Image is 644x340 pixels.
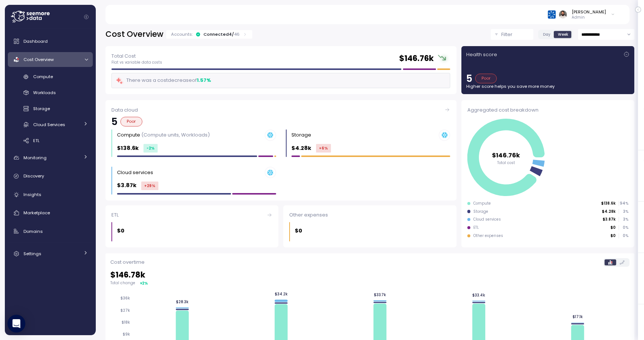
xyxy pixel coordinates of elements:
[467,106,628,114] div: Aggregated cost breakdown
[473,225,479,230] div: ETL
[375,292,387,297] tspan: $33.7k
[399,53,434,64] h2: $ 146.76k
[8,246,93,261] a: Settings
[166,30,252,39] div: Accounts:Connected4/46
[120,308,130,313] tspan: $27k
[141,182,158,190] div: +29 %
[117,131,210,139] div: Compute
[8,71,93,83] a: Compute
[111,211,272,219] div: ETL
[141,131,210,138] p: (Compute units, Workloads)
[111,60,162,65] p: Flat vs variable data costs
[492,151,520,159] tspan: $146.76k
[105,29,163,40] h2: Cost Overview
[234,31,240,37] p: 46
[105,205,278,247] a: ETL$0
[558,32,568,37] span: Week
[143,144,158,153] div: -2 %
[295,227,302,235] p: $0
[8,118,93,131] a: Cloud Services
[23,192,41,198] span: Insights
[475,74,497,83] div: Poor
[23,251,41,257] span: Settings
[501,31,512,38] p: Filter
[466,74,472,83] p: 5
[123,332,130,337] tspan: $9k
[289,211,450,219] div: Other expenses
[8,87,93,99] a: Workloads
[603,217,616,222] p: $3.87k
[203,31,240,37] div: Connected 4 /
[23,228,43,234] span: Domains
[572,15,606,20] p: Admin
[473,209,488,214] div: Storage
[171,31,193,37] p: Accounts:
[610,225,616,230] p: $0
[121,320,130,325] tspan: $18k
[33,138,40,144] span: ETL
[548,10,556,18] img: 68790ce639d2d68da1992664.PNG
[602,209,616,214] p: $4.28k
[619,201,628,206] p: 94 %
[23,210,50,216] span: Marketplace
[572,9,606,15] div: [PERSON_NAME]
[110,259,145,266] p: Cost overtime
[7,315,25,333] div: Open Intercom Messenger
[559,10,567,18] img: ACg8ocLskjvUhBDgxtSFCRx4ztb74ewwa1VrVEuDBD_Ho1mrTsQB-QE=s96-c
[117,144,139,153] p: $138.6k
[8,169,93,184] a: Discovery
[23,57,54,62] span: Cost Overview
[117,169,153,176] div: Cloud services
[8,150,93,165] a: Monitoring
[491,29,533,40] button: Filter
[473,233,503,238] div: Other expenses
[8,34,93,49] a: Dashboard
[33,74,53,80] span: Compute
[120,296,130,301] tspan: $36k
[111,52,162,60] p: Total Cost
[8,52,93,67] a: Cost Overview
[33,90,56,96] span: Workloads
[8,187,93,202] a: Insights
[466,51,497,58] p: Health score
[619,233,628,238] p: 0 %
[466,83,629,89] p: Higher score helps you save more money
[111,117,117,126] p: 5
[33,122,65,128] span: Cloud Services
[474,293,487,298] tspan: $33.4k
[574,314,585,319] tspan: $17.1k
[316,144,331,153] div: +6 %
[473,201,491,206] div: Compute
[120,117,142,126] div: Poor
[82,14,91,20] button: Collapse navigation
[8,103,93,115] a: Storage
[142,280,148,286] div: 2 %
[619,209,628,214] p: 3 %
[23,38,48,44] span: Dashboard
[601,201,616,206] p: $138.6k
[473,217,501,222] div: Cloud services
[8,224,93,239] a: Domains
[497,160,515,165] tspan: Total cost
[543,32,550,37] span: Day
[117,227,124,235] p: $0
[23,155,47,161] span: Monitoring
[8,134,93,147] a: ETL
[33,106,50,112] span: Storage
[8,205,93,220] a: Marketplace
[105,100,457,201] a: Data cloud5PoorCompute (Compute units, Workloads)$138.6k-2%Storage $4.28k+6%Cloud services $3.87k...
[110,280,135,286] p: Total change
[116,76,211,85] div: There was a cost decrease of
[275,292,288,296] tspan: $34.2k
[110,270,629,280] h2: $ 146.78k
[176,299,189,304] tspan: $28.3k
[619,225,628,230] p: 0 %
[23,173,44,179] span: Discovery
[111,106,450,114] div: Data cloud
[117,181,136,190] p: $3.87k
[291,144,311,153] p: $4.28k
[140,280,148,286] div: ▾
[197,77,211,84] div: 1.57 %
[619,217,628,222] p: 3 %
